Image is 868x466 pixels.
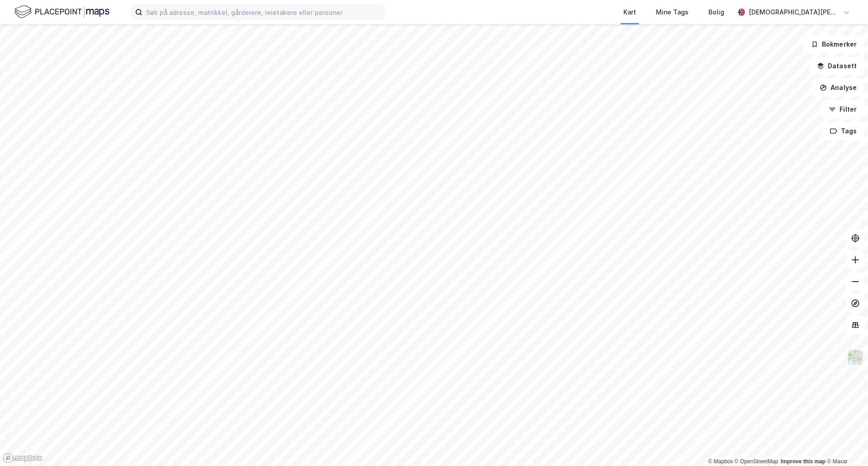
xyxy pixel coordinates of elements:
[749,7,839,18] div: [DEMOGRAPHIC_DATA][PERSON_NAME]
[142,5,384,19] input: Søk på adresse, matrikkel, gårdeiere, leietakere eller personer
[708,7,724,18] div: Bolig
[623,7,636,18] div: Kart
[656,7,689,18] div: Mine Tags
[14,4,109,20] img: logo.f888ab2527a4732fd821a326f86c7f29.svg
[823,423,868,466] iframe: Chat Widget
[823,423,868,466] div: Kontrollprogram for chat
